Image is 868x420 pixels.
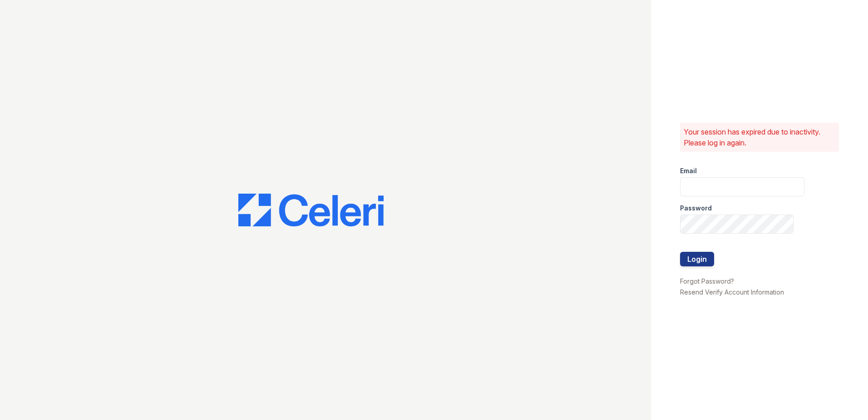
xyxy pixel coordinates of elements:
[680,277,734,285] a: Forgot Password?
[680,288,784,296] a: Resend Verify Account Information
[680,204,712,213] label: Password
[680,166,697,175] label: Email
[680,252,714,266] button: Login
[684,126,835,148] p: Your session has expired due to inactivity. Please log in again.
[238,194,384,226] img: CE_Logo_Blue-a8612792a0a2168367f1c8372b55b34899dd931a85d93a1a3d3e32e68fde9ad4.png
